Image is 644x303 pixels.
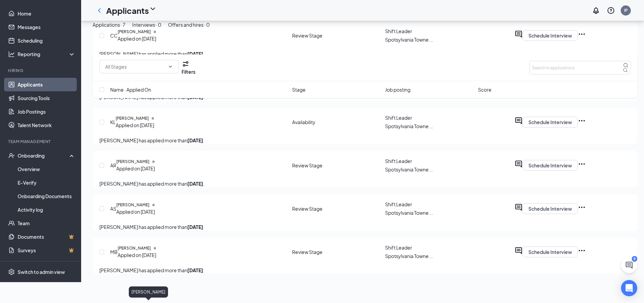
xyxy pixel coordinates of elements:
div: Applications · 7 [93,21,125,28]
div: MB [110,248,118,256]
a: Overview [18,162,75,176]
div: Applied on [DATE] [118,251,156,259]
a: Home [18,7,75,20]
a: Applicants [18,78,75,91]
svg: Filter [182,60,190,68]
b: [DATE] [187,224,203,230]
div: AR [110,162,116,169]
a: Talent Network [18,118,75,132]
div: [PERSON_NAME] [129,286,168,298]
div: Applied on [DATE] [116,121,154,129]
svg: Analysis [8,51,15,57]
svg: Notifications [592,6,600,15]
div: Review Stage [292,249,323,255]
svg: Ellipses [578,117,586,125]
div: Open Intercom Messenger [621,280,637,296]
svg: Ellipses [578,160,586,168]
button: Filter Filters [182,60,195,75]
a: Job Postings [18,105,75,118]
div: Review Stage [292,205,323,212]
svg: Ellipses [578,247,586,255]
a: Team [18,216,75,230]
svg: Document [152,160,155,163]
svg: ChevronLeft [95,6,103,15]
span: Shift Leader [385,201,412,207]
input: All Stages [105,63,165,70]
span: Shift Leader [385,244,412,251]
input: Search in applications [529,61,631,74]
svg: MagnifyingGlass [623,63,628,68]
div: 8 [632,256,637,262]
div: AS [110,205,116,212]
span: Spotsylvania Towne ... [385,210,433,216]
svg: ChevronDown [149,5,157,13]
svg: QuestionInfo [607,6,615,15]
h5: [PERSON_NAME] [116,159,149,165]
span: Spotsylvania Towne ... [385,253,433,259]
h5: [PERSON_NAME] [116,202,149,208]
svg: ActiveChat [515,203,523,211]
a: SurveysCrown [18,243,75,257]
span: Stage [292,86,306,93]
a: Messages [18,20,75,34]
div: Availability [292,119,315,125]
div: Reporting [18,51,76,57]
span: Job posting [385,86,410,93]
div: Review Stage [292,162,323,169]
p: [PERSON_NAME] has applied more than . [99,266,631,274]
div: Applied on [DATE] [116,208,155,215]
div: IP [624,7,628,13]
svg: UserCheck [8,152,15,159]
h5: [PERSON_NAME] [116,115,149,121]
div: Applied on [DATE] [116,165,155,172]
span: Shift Leader [385,115,412,121]
div: Switch to admin view [18,269,65,275]
div: Interviews · 0 [132,21,161,28]
button: Schedule Interview [523,160,578,171]
button: ChatActive [621,257,637,273]
div: Offers and hires · 0 [168,21,210,28]
svg: Settings [8,269,15,275]
span: Spotsylvania Towne ... [385,166,433,172]
button: Schedule Interview [523,203,578,214]
svg: ActiveChat [515,247,523,255]
a: Scheduling [18,34,75,47]
a: E-Verify [18,176,75,189]
button: Schedule Interview [523,117,578,127]
h5: [PERSON_NAME] [118,245,151,251]
div: Onboarding [18,152,70,159]
span: Spotsylvania Towne ... [385,123,433,129]
a: Onboarding Documents [18,189,75,203]
svg: ActiveChat [515,160,523,168]
b: [DATE] [187,137,203,143]
b: [DATE] [187,267,203,273]
svg: ActiveChat [515,117,523,125]
svg: Document [151,117,154,120]
a: Sourcing Tools [18,91,75,105]
span: Shift Leader [385,158,412,164]
svg: ChevronDown [168,64,173,69]
svg: Ellipses [578,203,586,211]
p: [PERSON_NAME] has applied more than . [99,137,631,144]
svg: Document [152,204,155,206]
span: Score [478,86,492,93]
span: Name · Applied On [110,86,151,93]
a: Activity log [18,203,75,216]
svg: Document [153,247,156,250]
a: DocumentsCrown [18,230,75,243]
div: KL [110,118,116,126]
h1: Applicants [106,5,149,16]
svg: ChatActive [625,261,633,269]
div: Hiring [8,68,74,73]
div: Team Management [8,139,74,144]
button: Schedule Interview [523,247,578,257]
p: [PERSON_NAME] has applied more than . [99,223,631,231]
p: [PERSON_NAME] has applied more than . [99,180,631,187]
b: [DATE] [187,181,203,187]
